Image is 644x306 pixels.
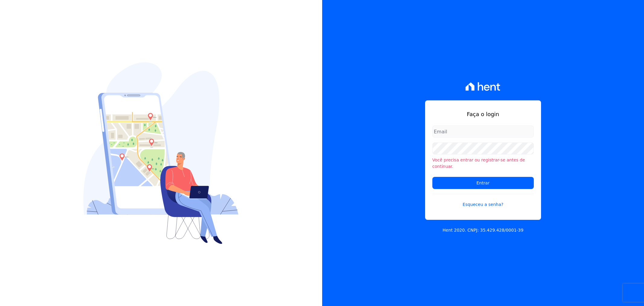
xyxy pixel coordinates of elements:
[432,125,534,138] input: Email
[432,194,534,208] a: Esqueceu a senha?
[432,110,534,118] h1: Faça o login
[443,227,524,233] p: Hent 2020. CNPJ: 35.429.428/0001-39
[432,177,534,189] input: Entrar
[83,62,239,244] img: Login
[432,157,534,170] li: Você precisa entrar ou registrar-se antes de continuar.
